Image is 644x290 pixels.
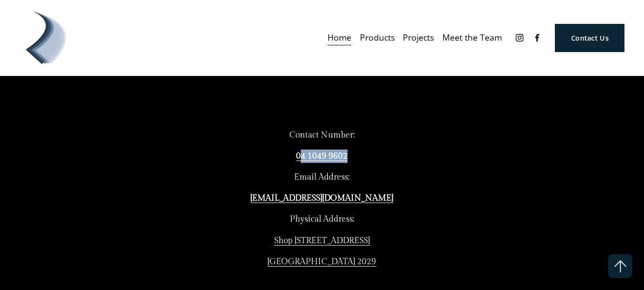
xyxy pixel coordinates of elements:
[20,11,72,64] img: Debonair | Curtains, Blinds, Shutters &amp; Awnings
[555,24,624,52] a: Contact Us
[360,30,395,45] span: Products
[250,192,393,205] a: [EMAIL_ADDRESS][DOMAIN_NAME]
[296,150,348,163] a: 04 1049 9602
[442,30,502,46] a: Meet the Team
[226,129,418,142] p: Contact Number:
[360,30,395,46] a: folder dropdown
[250,193,393,203] strong: [EMAIL_ADDRESS][DOMAIN_NAME]
[226,213,418,226] p: Physical Address:
[532,33,542,43] a: Facebook
[327,30,351,46] a: Home
[267,255,376,269] a: [GEOGRAPHIC_DATA] 2029
[515,33,524,43] a: Instagram
[274,234,370,247] a: Shop [STREET_ADDRESS]
[226,171,418,184] p: Email Address:
[403,30,434,46] a: Projects
[296,151,348,161] strong: 04 1049 9602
